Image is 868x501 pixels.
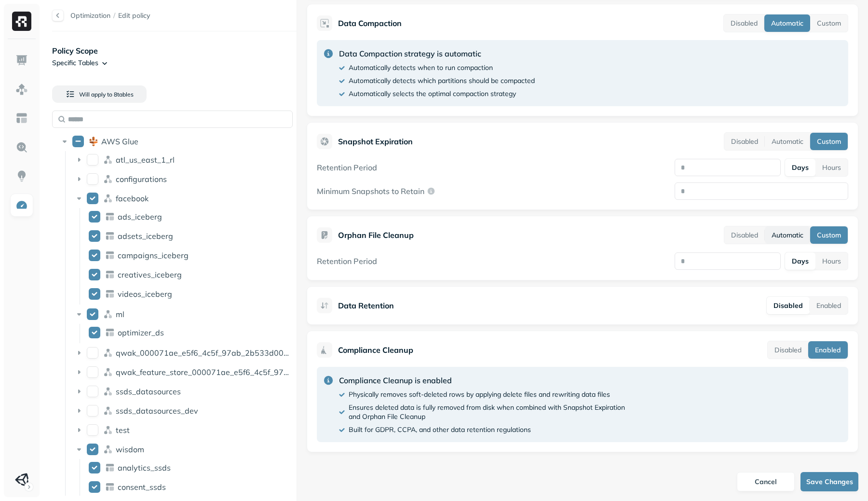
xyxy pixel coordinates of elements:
button: test [87,424,98,436]
span: test [116,425,130,435]
div: ssds_datasourcesssds_datasources [70,384,293,399]
span: 8 table s [112,91,134,98]
button: qwak_feature_store_000071ae_e5f6_4c5f_97ab_2b533d00d294 [87,366,98,378]
p: configurations [116,174,167,184]
p: Built for GDPR, CCPA, and other data retention regulations [349,425,531,434]
p: analytics_ssds [118,463,171,473]
div: facebookfacebook [70,191,293,206]
span: ssds_datasources_dev [116,406,198,416]
p: Specific Tables [52,58,98,68]
div: campaigns_icebergcampaigns_iceberg [85,248,294,263]
p: atl_us_east_1_rl [116,155,175,165]
button: wisdom [87,444,98,455]
p: Compliance Cleanup is enabled [339,375,625,386]
button: Hours [815,252,848,270]
a: Optimization [70,11,110,20]
div: adsets_icebergadsets_iceberg [85,228,294,244]
p: Automatically detects which partitions should be compacted [349,76,535,85]
span: Will apply to [79,91,112,98]
button: Will apply to 8tables [52,85,147,103]
div: testtest [70,422,293,438]
img: Optimization [15,199,28,211]
button: consent_ssds [89,481,100,493]
img: Unity [15,473,28,487]
p: qwak_feature_store_000071ae_e5f6_4c5f_97ab_2b533d00d294 [116,367,289,377]
p: / [113,11,115,20]
p: Physically removes soft-deleted rows by applying delete files and rewriting data files [349,390,610,399]
span: wisdom [116,445,144,454]
button: ssds_datasources_dev [87,405,98,417]
img: Asset Explorer [15,112,28,125]
button: Hours [815,159,848,176]
button: Custom [810,14,848,32]
div: consent_ssdsconsent_ssds [85,479,294,495]
button: Enabled [808,341,848,359]
button: Custom [810,133,848,150]
button: Days [785,159,815,176]
p: Minimum Snapshots to Retain [317,186,424,196]
div: mlml [70,306,293,322]
button: atl_us_east_1_rl [87,154,98,166]
span: ads_iceberg [118,212,162,222]
p: Orphan File Cleanup [338,229,414,241]
button: Enabled [810,297,848,314]
img: Assets [15,83,28,96]
p: Snapshot Expiration [338,136,413,147]
button: ads_iceberg [89,211,100,223]
div: wisdomwisdom [70,442,293,457]
p: creatives_iceberg [118,270,182,279]
div: ssds_datasources_devssds_datasources_dev [70,403,293,418]
img: Ryft [12,12,31,31]
button: analytics_ssds [89,462,100,473]
button: Disabled [724,226,765,244]
button: Disabled [767,297,810,314]
p: Automatically detects when to run compaction [349,63,493,72]
div: videos_icebergvideos_iceberg [85,286,294,302]
button: Disabled [768,341,808,359]
button: Days [785,252,815,270]
label: Retention Period [317,256,377,266]
div: analytics_ssdsanalytics_ssds [85,460,294,475]
p: Data Retention [338,300,394,311]
div: creatives_icebergcreatives_iceberg [85,267,294,282]
span: AWS Glue [101,137,138,146]
label: Retention Period [317,163,377,172]
button: Automatic [765,133,810,150]
p: qwak_000071ae_e5f6_4c5f_97ab_2b533d00d294_analytics_data [116,348,289,358]
button: AWS Glue [72,136,84,147]
button: adsets_iceberg [89,230,100,242]
img: Query Explorer [15,141,28,153]
button: ml [87,308,98,320]
p: Data Compaction strategy is automatic [339,48,535,59]
button: optimizer_ds [89,327,100,338]
p: campaigns_iceberg [118,250,189,260]
p: ssds_datasources [116,387,181,396]
span: qwak_000071ae_e5f6_4c5f_97ab_2b533d00d294_analytics_data [116,348,361,358]
button: creatives_iceberg [89,269,100,280]
span: qwak_feature_store_000071ae_e5f6_4c5f_97ab_2b533d00d294 [116,367,355,377]
p: ml [116,309,124,319]
p: consent_ssds [118,482,166,492]
p: videos_iceberg [118,289,172,299]
p: Ensures deleted data is fully removed from disk when combined with Snapshot Expiration and Orphan... [349,403,625,421]
button: Automatic [764,14,810,32]
span: facebook [116,194,149,203]
button: campaigns_iceberg [89,250,100,261]
div: qwak_feature_store_000071ae_e5f6_4c5f_97ab_2b533d00d294qwak_feature_store_000071ae_e5f6_4c5f_97ab... [70,364,293,380]
p: Compliance Cleanup [338,344,413,356]
p: Automatically selects the optimal compaction strategy [349,89,516,98]
div: ads_icebergads_iceberg [85,209,294,224]
button: Disabled [724,14,764,32]
button: Save Changes [800,472,858,491]
p: Data Compaction [338,17,402,29]
nav: breadcrumb [70,11,150,20]
button: Custom [810,226,848,244]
